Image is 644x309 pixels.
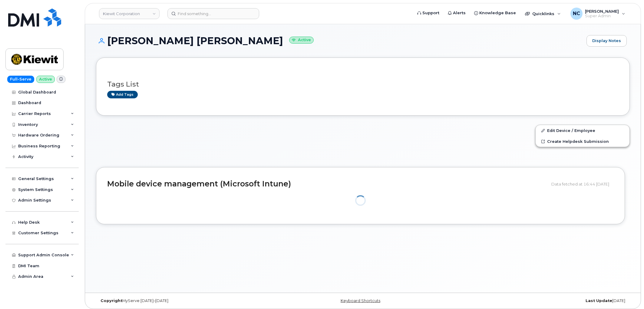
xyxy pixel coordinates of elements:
a: Create Helpdesk Submission [536,136,629,147]
small: Active [289,37,314,44]
h2: Mobile device management (Microsoft Intune) [107,180,547,188]
div: MyServe [DATE]–[DATE] [96,298,274,303]
div: [DATE] [452,298,630,303]
h3: Tags List [107,81,619,88]
a: Add tags [107,91,138,98]
h1: [PERSON_NAME] [PERSON_NAME] [96,35,583,46]
a: Keyboard Shortcuts [341,298,380,303]
strong: Last Update [586,298,612,303]
strong: Copyright [101,298,122,303]
a: Edit Device / Employee [536,125,629,136]
a: Display Notes [586,35,627,47]
div: Data fetched at 16:44 [DATE] [551,178,614,190]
